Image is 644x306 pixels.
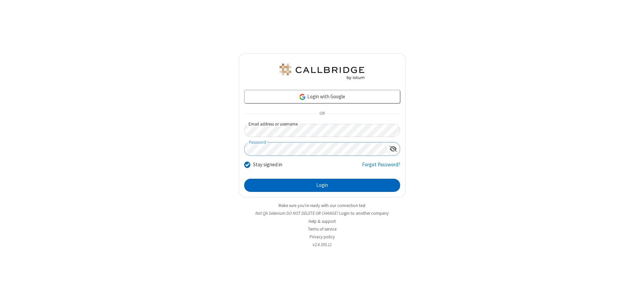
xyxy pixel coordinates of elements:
a: Terms of service [308,226,336,232]
div: Show password [387,142,400,155]
img: QA Selenium DO NOT DELETE OR CHANGE [278,64,366,80]
a: Privacy policy [310,234,335,240]
button: Login to another company [339,210,389,216]
input: Password [245,142,387,156]
li: Not QA Selenium DO NOT DELETE OR CHANGE? [239,210,406,216]
label: Stay signed in [253,161,282,169]
button: Login [244,179,400,192]
span: OR [317,109,327,118]
input: Email address or username [244,124,400,137]
a: Make sure you're ready with our connection test [279,203,365,208]
a: Help & support [309,218,336,224]
a: Login with Google [244,90,400,103]
a: Forgot Password? [362,161,400,174]
li: v2.6.350.11 [239,241,406,248]
img: google-icon.png [299,93,306,101]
